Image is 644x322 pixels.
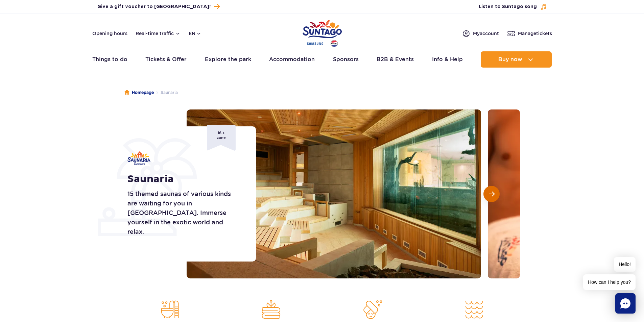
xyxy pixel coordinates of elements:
div: 16 + zone [207,125,236,151]
button: Buy now [481,51,552,68]
a: Myaccount [462,29,499,38]
a: Accommodation [269,51,315,68]
span: How can I help you? [583,274,636,290]
a: Homepage [124,89,154,96]
a: Give a gift voucher to [GEOGRAPHIC_DATA]! [97,2,220,11]
button: Listen to Suntago song [479,3,547,10]
a: Managetickets [507,29,552,38]
button: Real-time traffic [136,31,181,36]
button: Next slide [483,186,500,202]
img: Saunaria [127,151,150,165]
a: Things to do [92,51,127,68]
p: 15 themed saunas of various kinds are waiting for you in [GEOGRAPHIC_DATA]. Immerse yourself in t... [127,189,241,237]
li: Saunaria [154,89,178,96]
button: en [189,30,201,37]
span: Give a gift voucher to [GEOGRAPHIC_DATA]! [97,3,211,10]
h1: Saunaria [127,173,241,185]
a: Info & Help [432,51,463,68]
span: Buy now [498,56,522,63]
a: Opening hours [92,30,127,37]
a: Park of Poland [303,17,342,48]
a: B2B & Events [377,51,414,68]
span: My account [473,30,499,37]
div: Chat [615,293,636,314]
a: Explore the park [205,51,251,68]
a: Tickets & Offer [145,51,187,68]
span: Hello! [614,257,636,272]
a: Sponsors [333,51,359,68]
span: Manage tickets [518,30,552,37]
span: Listen to Suntago song [479,3,537,10]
